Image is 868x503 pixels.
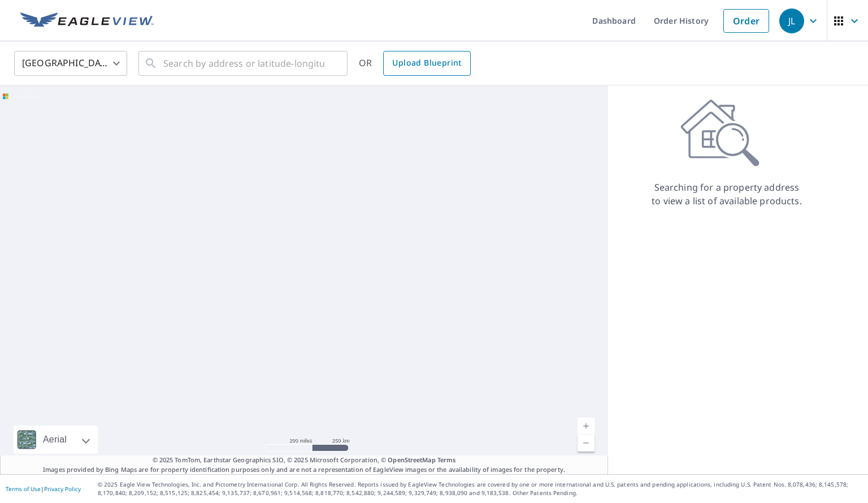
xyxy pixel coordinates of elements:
[578,418,594,435] a: Current Level 5, Zoom In
[14,425,98,454] div: Aerial
[98,480,862,497] p: © 2025 Eagle View Technologies, Inc. and Pictometry International Corp. All Rights Reserved. Repo...
[14,48,127,79] div: [GEOGRAPHIC_DATA]
[6,485,41,493] a: Terms of Use
[723,9,769,33] a: Order
[651,180,802,208] p: Searching for a property address to view a list of available products.
[578,435,594,452] a: Current Level 5, Zoom Out
[163,48,324,79] input: Search by address or latitude-longitude
[388,455,435,464] a: OpenStreetMap
[437,455,456,464] a: Terms
[359,51,471,76] div: OR
[779,8,804,33] div: JL
[40,425,70,454] div: Aerial
[20,12,154,29] img: EV Logo
[44,485,81,493] a: Privacy Policy
[383,51,470,76] a: Upload Blueprint
[153,455,456,465] span: © 2025 TomTom, Earthstar Geographics SIO, © 2025 Microsoft Corporation, ©
[6,485,81,492] p: |
[392,56,461,70] span: Upload Blueprint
